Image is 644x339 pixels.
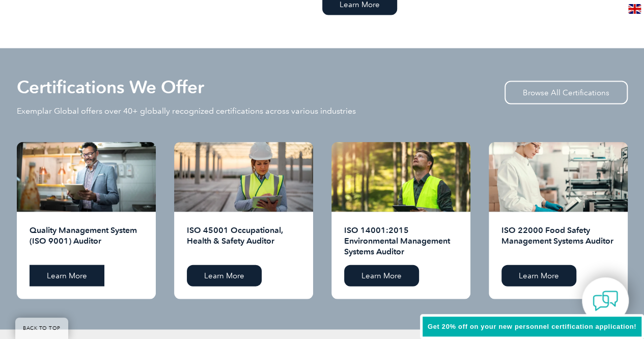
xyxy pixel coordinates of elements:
a: Learn More [30,265,104,286]
a: Browse All Certifications [505,81,628,104]
h2: ISO 14001:2015 Environmental Management Systems Auditor [344,224,458,257]
h2: Certifications We Offer [17,79,204,95]
img: en [628,4,641,14]
a: BACK TO TOP [15,318,68,339]
a: Learn More [187,265,262,286]
h2: ISO 45001 Occupational, Health & Safety Auditor [187,224,300,257]
p: Exemplar Global offers over 40+ globally recognized certifications across various industries [17,105,356,116]
h2: ISO 22000 Food Safety Management Systems Auditor [501,224,615,257]
a: Learn More [501,265,576,286]
h2: Quality Management System (ISO 9001) Auditor [30,224,143,257]
a: Learn More [344,265,419,286]
img: contact-chat.png [593,288,618,314]
span: Get 20% off on your new personnel certification application! [428,323,636,330]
